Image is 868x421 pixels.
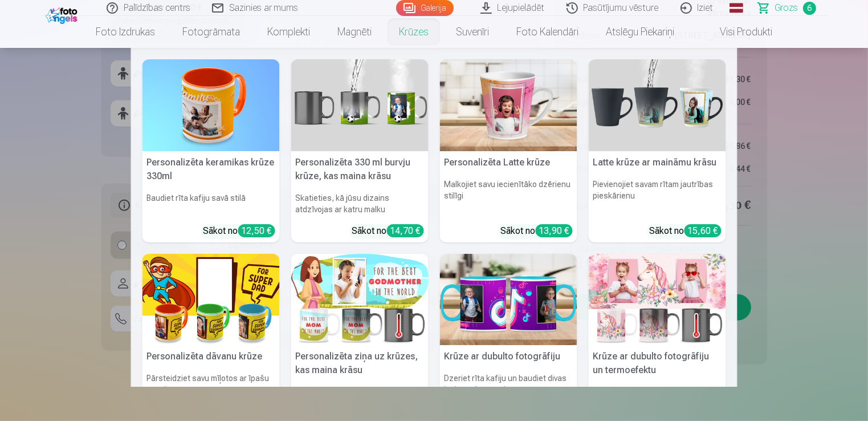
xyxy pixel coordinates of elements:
img: Personalizēta 330 ml burvju krūze, kas maina krāsu [291,59,429,151]
div: 15,60 € [684,224,722,237]
div: Sākot no [203,224,275,238]
img: Latte krūze ar maināmu krāsu [589,59,726,151]
h6: Pievienojiet savam rītam jautrības pieskārienu [589,174,726,220]
div: Sākot no [352,224,424,238]
img: Personalizēta ziņa uz krūzes, kas maina krāsu [291,254,429,346]
a: Foto izdrukas [82,16,169,48]
span: 6 [803,2,816,15]
h6: Dzeriet rīta kafiju un baudiet divas iecienītākās atmiņas [440,368,577,414]
h6: Malkojiet savu iecienītāko dzērienu stilīgi [440,174,577,220]
div: 14,70 € [387,224,424,237]
h5: Krūze ar dubulto fotogrāfiju un termoefektu [589,345,726,382]
h5: Personalizēta keramikas krūze 330ml [142,151,280,188]
div: Sākot no [650,224,722,238]
div: Sākot no [501,224,573,238]
img: Personalizēta Latte krūze [440,59,577,151]
img: Krūze ar dubulto fotogrāfiju [440,254,577,346]
a: Komplekti [254,16,324,48]
a: Personalizēta 330 ml burvju krūze, kas maina krāsuPersonalizēta 330 ml burvju krūze, kas maina kr... [291,59,429,242]
h5: Krūze ar dubulto fotogrāfiju [440,345,577,368]
a: Magnēti [324,16,385,48]
a: Foto kalendāri [503,16,592,48]
h5: Personalizēta 330 ml burvju krūze, kas maina krāsu [291,151,429,188]
h5: Latte krūze ar maināmu krāsu [589,151,726,174]
h5: Personalizēta dāvanu krūze [142,345,280,368]
img: Personalizēta dāvanu krūze [142,254,280,346]
h5: Personalizēta ziņa uz krūzes, kas maina krāsu [291,345,429,382]
img: /fa1 [46,5,80,24]
a: Krūzes [385,16,442,48]
a: Personalizēta keramikas krūze 330mlPersonalizēta keramikas krūze 330mlBaudiet rīta kafiju savā st... [142,59,280,242]
a: Visi produkti [688,16,786,48]
a: Personalizēta Latte krūzePersonalizēta Latte krūzeMalkojiet savu iecienītāko dzērienu stilīgiSāko... [440,59,577,242]
h6: Skatieties, kā jūsu dizains atdzīvojas ar katru malku [291,188,429,220]
a: Fotogrāmata [169,16,254,48]
div: 12,50 € [238,224,275,237]
img: Personalizēta keramikas krūze 330ml [142,59,280,151]
a: Suvenīri [442,16,503,48]
h6: Baudiet rīta kafiju savā stilā [142,188,280,220]
img: Krūze ar dubulto fotogrāfiju un termoefektu [589,254,726,346]
a: Atslēgu piekariņi [592,16,688,48]
h6: Skatieties, kā atmiņas atdzīvojas ar katru malku [589,382,726,414]
span: Grozs [775,1,798,15]
h6: Pārsteidziet savu mīļotos ar īpašu vēstījumu [142,368,280,414]
h5: Personalizēta Latte krūze [440,151,577,174]
a: Latte krūze ar maināmu krāsuLatte krūze ar maināmu krāsuPievienojiet savam rītam jautrības pieskā... [589,59,726,242]
h6: Sāciet savu dienu ar īpašu novēlējumu [291,382,429,414]
div: 13,90 € [536,224,573,237]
